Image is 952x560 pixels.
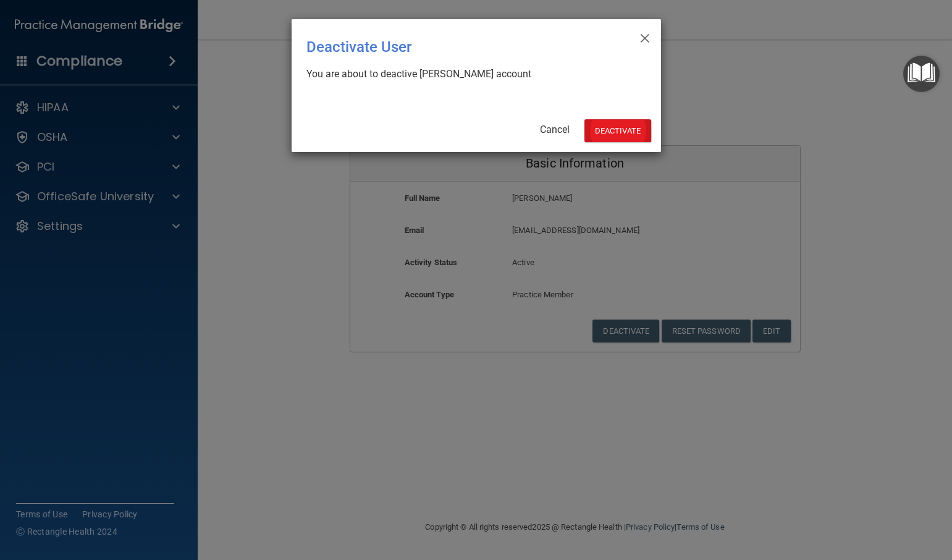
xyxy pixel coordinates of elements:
a: Cancel [540,124,570,135]
div: You are about to deactive [PERSON_NAME] account [306,67,636,81]
button: Deactivate [584,119,651,142]
span: × [639,24,651,49]
button: Open Resource Center [903,56,940,92]
div: Deactivate User [306,29,596,65]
